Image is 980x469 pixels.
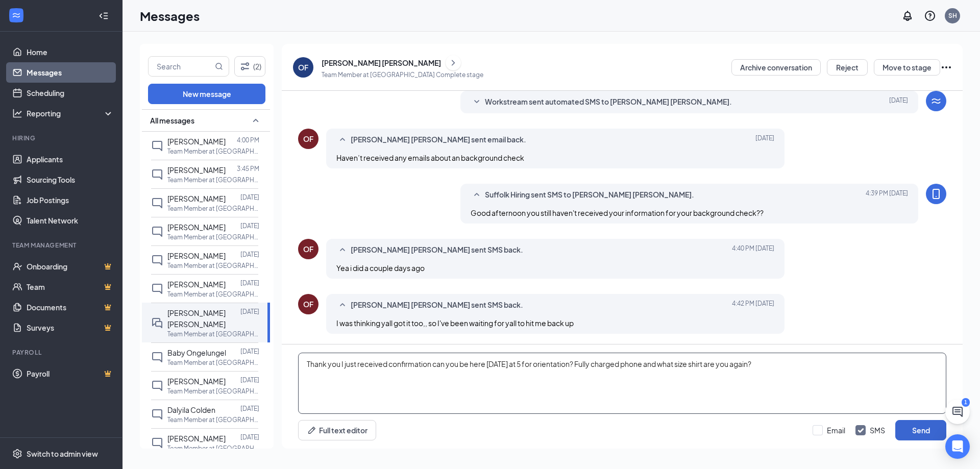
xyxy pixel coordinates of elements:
[940,61,952,73] svg: Ellipses
[485,189,694,201] span: Suffolk Hiring sent SMS to [PERSON_NAME] [PERSON_NAME].
[240,347,259,356] p: [DATE]
[336,134,349,146] svg: SmallChevronUp
[866,189,908,201] span: [DATE] 4:39 PM
[12,134,112,142] div: Hiring
[307,425,317,435] svg: Pen
[303,244,313,254] div: OF
[322,70,483,79] p: Team Member at [GEOGRAPHIC_DATA] Complete stage
[889,96,908,108] span: [DATE]
[167,330,259,338] p: Team Member at [GEOGRAPHIC_DATA]
[732,299,774,311] span: [DATE] 4:42 PM
[895,420,946,440] button: Send
[471,189,483,201] svg: SmallChevronUp
[167,377,226,386] span: [PERSON_NAME]
[167,444,259,453] p: Team Member at [GEOGRAPHIC_DATA]
[151,283,163,295] svg: ChatInactive
[151,380,163,392] svg: ChatInactive
[151,437,163,449] svg: ChatInactive
[485,96,732,108] span: Workstream sent automated SMS to [PERSON_NAME] [PERSON_NAME].
[167,137,226,146] span: [PERSON_NAME]
[336,244,349,256] svg: SmallChevronUp
[930,95,942,107] svg: WorkstreamLogo
[755,134,774,146] span: [DATE]
[27,256,114,277] a: OnboardingCrown
[167,251,226,260] span: [PERSON_NAME]
[27,149,114,169] a: Applicants
[27,42,114,62] a: Home
[351,134,526,146] span: [PERSON_NAME] [PERSON_NAME] sent email back.
[151,197,163,209] svg: ChatInactive
[27,210,114,231] a: Talent Network
[151,140,163,152] svg: ChatInactive
[351,299,523,311] span: [PERSON_NAME] [PERSON_NAME] sent SMS back.
[167,348,226,357] span: Baby Ongelungel
[240,307,259,316] p: [DATE]
[948,11,957,20] div: SH
[336,299,349,311] svg: SmallChevronUp
[827,59,868,76] button: Reject
[149,57,213,76] input: Search
[27,169,114,190] a: Sourcing Tools
[215,62,223,70] svg: MagnifyingGlass
[12,348,112,357] div: Payroll
[446,55,461,70] button: ChevronRight
[298,353,946,414] textarea: Thank you I just received confirmation can you be here [DATE] at 5 for orientation? Fully charged...
[945,400,970,424] button: ChatActive
[303,299,313,309] div: OF
[874,59,940,76] button: Move to stage
[151,226,163,238] svg: ChatInactive
[471,208,764,217] span: Good afternoon you still haven't received your information for your background check??
[240,193,259,202] p: [DATE]
[234,56,265,77] button: Filter (2)
[27,83,114,103] a: Scheduling
[167,194,226,203] span: [PERSON_NAME]
[167,165,226,175] span: [PERSON_NAME]
[167,387,259,396] p: Team Member at [GEOGRAPHIC_DATA]
[151,317,163,329] svg: DoubleChat
[11,10,21,20] svg: WorkstreamLogo
[27,297,114,317] a: DocumentsCrown
[945,434,970,459] div: Open Intercom Messenger
[151,254,163,266] svg: ChatInactive
[27,277,114,297] a: TeamCrown
[336,263,425,273] span: Yea i did a couple days ago
[151,408,163,421] svg: ChatInactive
[351,244,523,256] span: [PERSON_NAME] [PERSON_NAME] sent SMS back.
[167,405,215,414] span: Dalyila Colden
[27,317,114,338] a: SurveysCrown
[151,168,163,181] svg: ChatInactive
[167,308,226,329] span: [PERSON_NAME] [PERSON_NAME]
[12,241,112,250] div: Team Management
[167,204,259,213] p: Team Member at [GEOGRAPHIC_DATA]
[240,250,259,259] p: [DATE]
[298,62,308,72] div: OF
[27,62,114,83] a: Messages
[167,415,259,424] p: Team Member at [GEOGRAPHIC_DATA]
[336,153,524,162] span: Haven’t received any emails about an background check
[140,7,200,24] h1: Messages
[148,84,265,104] button: New message
[336,318,574,328] span: I was thinking yall got it too,, so I've been waiting for yall to hit me back up
[27,108,114,118] div: Reporting
[298,420,376,440] button: Full text editorPen
[951,406,964,418] svg: ChatActive
[99,11,109,21] svg: Collapse
[167,290,259,299] p: Team Member at [GEOGRAPHIC_DATA]
[240,376,259,384] p: [DATE]
[962,398,970,407] div: 1
[150,115,194,126] span: All messages
[167,358,259,367] p: Team Member at [GEOGRAPHIC_DATA]
[167,434,226,443] span: [PERSON_NAME]
[731,59,821,76] button: Archive conversation
[167,223,226,232] span: [PERSON_NAME]
[239,60,251,72] svg: Filter
[448,57,458,69] svg: ChevronRight
[167,233,259,241] p: Team Member at [GEOGRAPHIC_DATA]
[924,10,936,22] svg: QuestionInfo
[27,190,114,210] a: Job Postings
[167,261,259,270] p: Team Member at [GEOGRAPHIC_DATA]
[151,351,163,363] svg: ChatInactive
[27,363,114,384] a: PayrollCrown
[240,221,259,230] p: [DATE]
[167,147,259,156] p: Team Member at [GEOGRAPHIC_DATA]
